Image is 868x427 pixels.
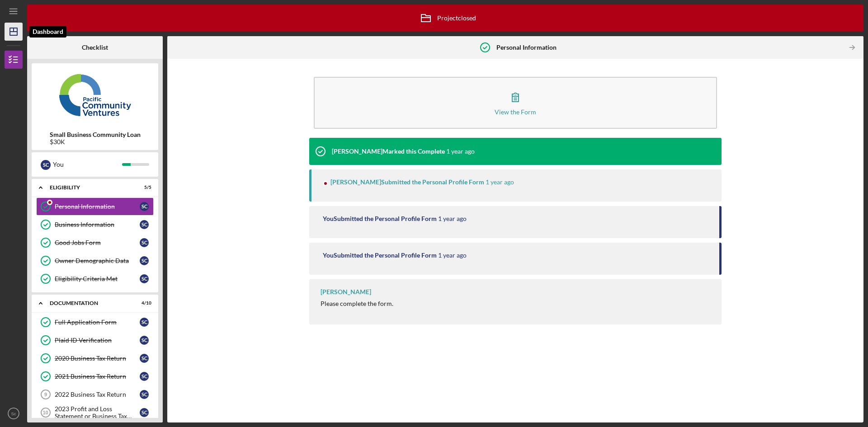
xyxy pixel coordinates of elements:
div: S c [140,408,149,417]
div: Full Application Form [55,319,140,326]
div: S c [140,220,149,229]
a: Full Application FormSc [36,313,154,331]
div: View the Form [495,108,536,115]
div: 2021 Business Tax Return [55,373,140,380]
div: $30K [50,138,141,145]
tspan: 10 [42,410,48,415]
div: S c [140,318,149,327]
img: Product logo [32,68,158,122]
div: Business Information [55,221,140,228]
div: Please complete the form. [321,300,393,307]
div: 2023 Profit and Loss Statement or Business Tax Return [55,405,140,420]
a: Eligibility Criteria MetSc [36,270,154,288]
div: S c [140,372,149,381]
div: [PERSON_NAME] Marked this Complete [332,148,445,155]
time: 2024-06-28 00:34 [446,148,475,155]
b: Personal Information [496,44,557,51]
div: Project closed [415,7,476,29]
div: S c [140,256,149,265]
div: 4 / 10 [135,300,151,306]
time: 2024-06-27 18:40 [438,215,467,222]
div: 5 / 5 [135,185,151,190]
div: Good Jobs Form [55,239,140,246]
div: S c [140,390,149,399]
a: Owner Demographic DataSc [36,252,154,270]
div: Eligibility [50,185,129,190]
div: Owner Demographic Data [55,257,140,264]
div: You Submitted the Personal Profile Form [323,215,437,222]
a: 102023 Profit and Loss Statement or Business Tax ReturnSc [36,404,154,422]
button: Sc [5,404,23,422]
a: Plaid ID VerificationSc [36,331,154,349]
div: S c [140,354,149,363]
div: Personal Information [55,203,140,210]
a: Business InformationSc [36,216,154,234]
div: S c [140,202,149,211]
button: View the Form [314,77,717,129]
div: S c [140,274,149,283]
div: S c [140,238,149,247]
b: Small Business Community Loan [50,131,141,138]
text: Sc [11,411,16,416]
div: Eligibility Criteria Met [55,275,140,282]
div: S c [41,160,51,170]
time: 2024-06-27 18:33 [438,252,467,259]
tspan: 9 [44,392,47,397]
b: Checklist [82,44,108,51]
time: 2024-06-28 00:34 [486,178,514,186]
div: Plaid ID Verification [55,337,140,344]
a: Good Jobs FormSc [36,234,154,252]
a: 92022 Business Tax ReturnSc [36,385,154,404]
div: You [53,157,122,172]
a: Personal InformationSc [36,197,154,216]
a: 2021 Business Tax ReturnSc [36,367,154,385]
div: You Submitted the Personal Profile Form [323,252,437,259]
div: [PERSON_NAME] Submitted the Personal Profile Form [330,178,484,186]
div: 2020 Business Tax Return [55,355,140,362]
div: S c [140,336,149,345]
a: 2020 Business Tax ReturnSc [36,349,154,367]
div: 2022 Business Tax Return [55,391,140,398]
div: [PERSON_NAME] [321,288,371,296]
div: Documentation [50,300,129,306]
